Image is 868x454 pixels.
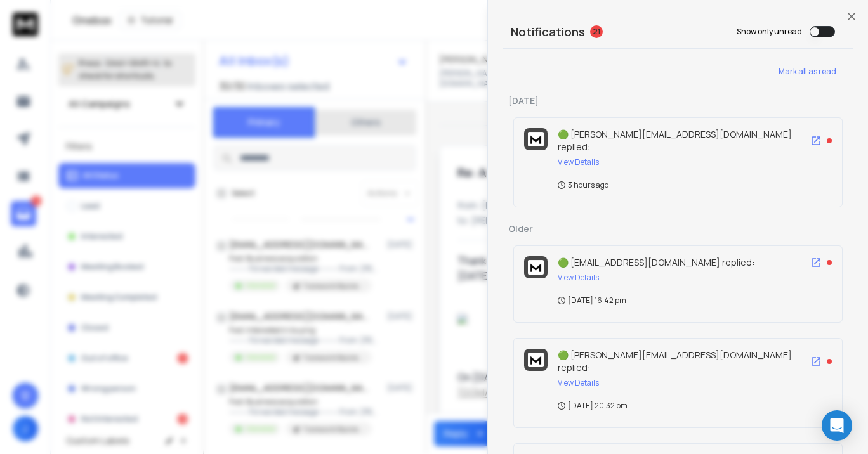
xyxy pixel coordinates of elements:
[528,353,544,367] img: logo
[590,25,603,38] span: 21
[558,180,608,190] p: 3 hours ago
[779,67,836,77] span: Mark all as read
[822,410,852,441] div: Open Intercom Messenger
[511,23,585,41] h3: Notifications
[558,401,628,411] p: [DATE] 20:32 pm
[761,59,853,84] button: Mark all as read
[558,349,792,373] span: 🟢 [PERSON_NAME][EMAIL_ADDRESS][DOMAIN_NAME] replied:
[558,378,599,388] button: View Details
[508,223,848,235] p: Older
[558,256,754,268] span: 🟢 [EMAIL_ADDRESS][DOMAIN_NAME] replied:
[558,295,626,306] p: [DATE] 16:42 pm
[558,273,599,283] button: View Details
[528,260,544,275] img: logo
[558,157,599,167] button: View Details
[528,132,544,146] img: logo
[558,128,792,153] span: 🟢 [PERSON_NAME][EMAIL_ADDRESS][DOMAIN_NAME] replied:
[737,27,802,37] label: Show only unread
[508,94,848,107] p: [DATE]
